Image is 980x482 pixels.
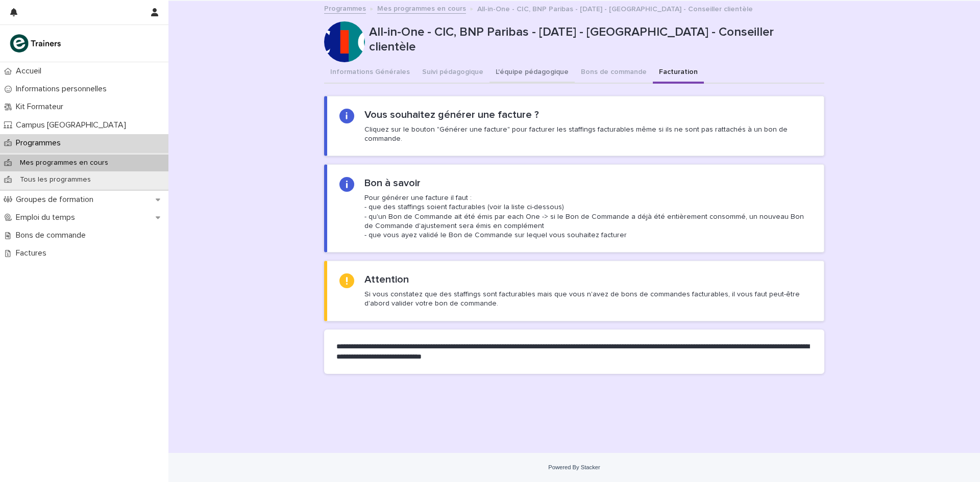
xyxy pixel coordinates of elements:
[477,3,753,14] p: All-in-One - CIC, BNP Paribas - [DATE] - [GEOGRAPHIC_DATA] - Conseiller clientèle
[12,120,134,130] p: Campus [GEOGRAPHIC_DATA]
[12,102,71,112] p: Kit Formateur
[364,273,409,286] h2: Attention
[416,62,489,84] button: Suivi pédagogique
[324,2,366,14] a: Programmes
[12,84,115,94] p: Informations personnelles
[12,159,116,167] p: Mes programmes en cours
[575,62,653,84] button: Bons de commande
[369,25,820,55] p: All-in-One - CIC, BNP Paribas - [DATE] - [GEOGRAPHIC_DATA] - Conseiller clientèle
[377,2,466,14] a: Mes programmes en cours
[489,62,575,84] button: L'équipe pédagogique
[364,125,812,143] p: Cliquez sur le bouton "Générer une facture" pour facturer les staffings facturables même si ils n...
[12,213,83,222] p: Emploi du temps
[12,195,102,205] p: Groupes de formation
[324,62,416,84] button: Informations Générales
[653,62,704,84] button: Facturation
[12,231,94,240] p: Bons de commande
[364,177,421,189] h2: Bon à savoir
[548,464,600,470] a: Powered By Stacker
[12,175,99,184] p: Tous les programmes
[364,193,812,240] p: Pour générer une facture il faut : - que des staffings soient facturables (voir la liste ci-desso...
[12,138,69,148] p: Programmes
[364,109,539,121] h2: Vous souhaitez générer une facture ?
[364,290,812,308] p: Si vous constatez que des staffings sont facturables mais que vous n'avez de bons de commandes fa...
[8,33,64,54] img: K0CqGN7SDeD6s4JG8KQk
[12,248,55,258] p: Factures
[12,66,50,76] p: Accueil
